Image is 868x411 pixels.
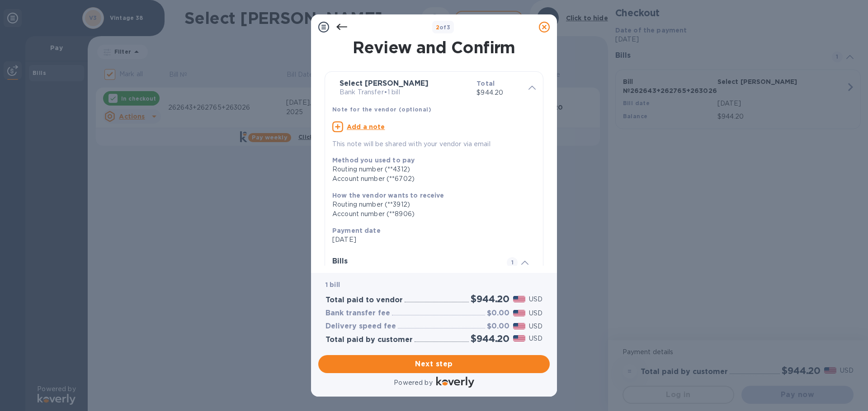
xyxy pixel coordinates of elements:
div: Select [PERSON_NAME]Bank Transfer•1 billTotal$944.20Note for the vendor (optional)Add a noteThis ... [332,79,536,149]
b: 1 bill [325,281,340,288]
h3: Total paid by customer [325,336,413,344]
h3: Delivery speed fee [325,322,396,331]
h3: $0.00 [487,322,509,331]
div: Account number (**6702) [332,174,528,184]
img: Logo [436,377,474,388]
span: 1 [507,257,518,268]
img: USD [513,296,525,302]
h3: Total paid to vendor [325,296,403,305]
h3: Bills [332,257,496,266]
img: USD [513,335,525,342]
p: This note will be shared with your vendor via email [332,139,536,149]
u: Add a note [347,123,385,130]
b: Total [476,80,495,87]
div: Account number (**8906) [332,209,528,219]
div: Routing number (**4312) [332,165,528,174]
p: USD [529,334,542,343]
h1: Review and Confirm [323,38,545,57]
p: USD [529,322,542,331]
b: of 3 [436,24,451,31]
div: Routing number (**3912) [332,200,528,209]
b: Select [PERSON_NAME] [340,79,429,88]
h3: Bank transfer fee [325,309,390,318]
img: USD [513,323,525,329]
b: Note for the vendor (optional) [332,106,431,113]
span: 2 [436,24,439,31]
p: Powered by [394,378,432,388]
h2: $944.20 [471,333,509,344]
b: How the vendor wants to receive [332,192,444,199]
p: USD [529,295,542,304]
h3: $0.00 [487,309,509,318]
button: Next step [318,355,550,373]
img: USD [513,310,525,316]
p: Bank Transfer • 1 bill [340,88,469,97]
p: $944.20 [476,88,521,97]
b: Payment date [332,227,381,234]
b: Method you used to pay [332,157,415,164]
p: [DATE] [332,235,528,245]
span: Next step [325,359,542,369]
h2: $944.20 [471,293,509,305]
p: USD [529,309,542,318]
